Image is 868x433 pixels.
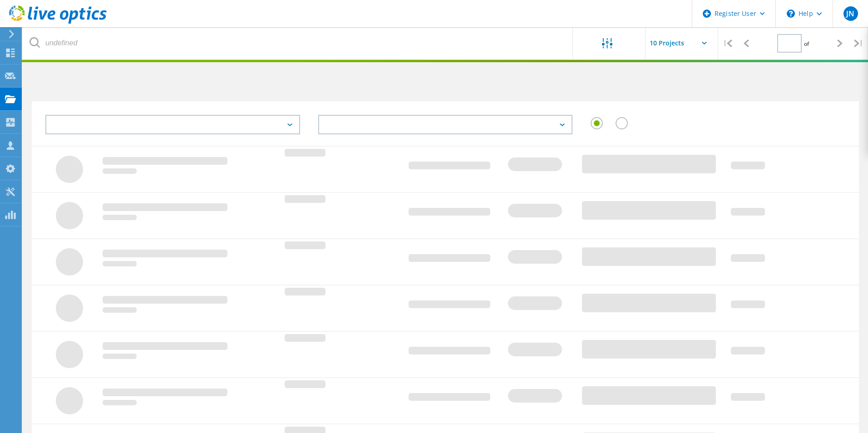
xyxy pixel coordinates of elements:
[23,27,573,59] input: undefined
[787,10,795,18] svg: \n
[804,40,809,48] span: of
[718,27,737,59] div: |
[9,19,107,25] a: Live Optics Dashboard
[846,10,854,17] span: JN
[849,27,868,59] div: |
